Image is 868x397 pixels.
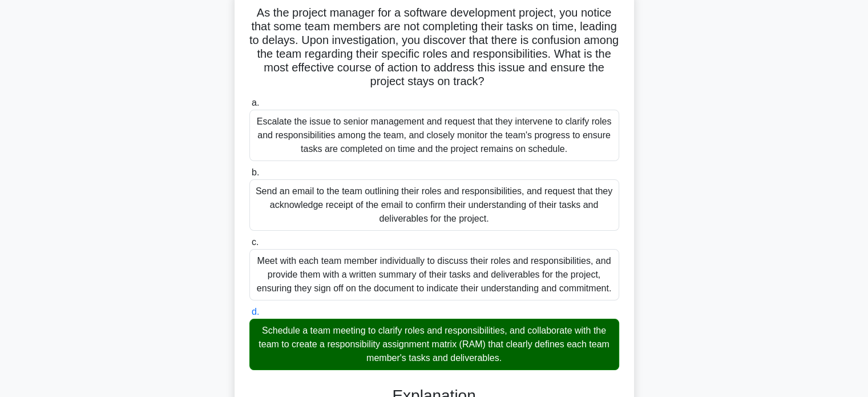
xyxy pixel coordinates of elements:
div: Meet with each team member individually to discuss their roles and responsibilities, and provide ... [249,249,619,300]
h5: As the project manager for a software development project, you notice that some team members are ... [248,6,620,89]
span: d. [252,307,259,316]
div: Escalate the issue to senior management and request that they intervene to clarify roles and resp... [249,110,619,161]
span: c. [252,237,259,247]
div: Schedule a team meeting to clarify roles and responsibilities, and collaborate with the team to c... [249,319,619,370]
span: a. [252,98,259,107]
div: Send an email to the team outlining their roles and responsibilities, and request that they ackno... [249,179,619,231]
span: b. [252,167,259,177]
